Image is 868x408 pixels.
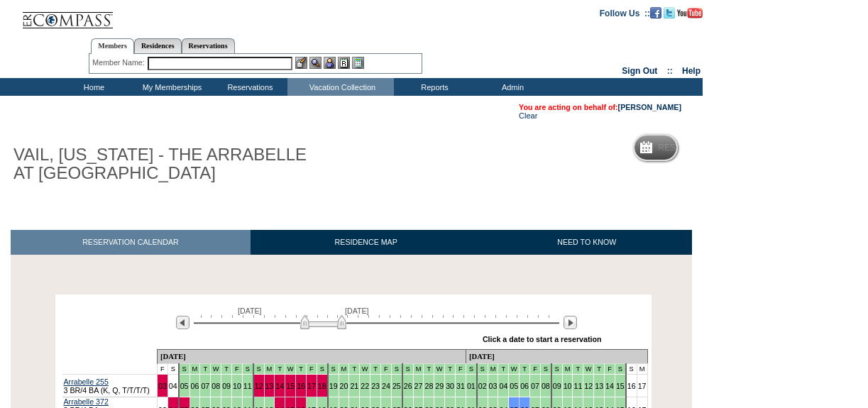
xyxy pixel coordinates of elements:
td: Mountains Mud Season - Fall 2025 [179,364,189,375]
a: 04 [169,382,177,390]
img: Reservations [338,57,350,69]
a: 23 [371,382,380,390]
h5: Reservation Calendar [658,143,767,153]
td: Mountains Mud Season - Fall 2025 [370,364,381,375]
a: 13 [265,382,274,390]
a: 14 [275,382,284,390]
td: Mountains Mud Season - Fall 2025 [317,364,327,375]
td: Mountains Mud Season - Fall 2025 [477,364,488,375]
a: 14 [605,382,614,390]
td: Mountains Mud Season - Fall 2025 [360,364,370,375]
td: Follow Us :: [600,7,650,18]
a: 20 [340,382,348,390]
a: 02 [478,382,487,390]
a: 11 [573,382,582,390]
a: Clear [519,111,537,120]
td: Mountains Mud Season - Fall 2025 [189,364,200,375]
td: Mountains Mud Season - Fall 2025 [573,364,583,375]
div: Member Name: [92,57,147,69]
td: Mountains Mud Season - Fall 2025 [339,364,349,375]
td: S [167,364,178,375]
a: Arrabelle 255 [64,377,109,386]
a: 19 [329,382,338,390]
td: Mountains Mud Season - Fall 2025 [381,364,392,375]
a: 12 [255,382,263,390]
a: RESERVATION CALENDAR [11,230,251,255]
a: Become our fan on Facebook [650,8,661,16]
a: Reservations [182,38,235,53]
img: View [309,57,322,69]
td: Mountains Mud Season - Fall 2025 [200,364,211,375]
td: [DATE] [157,350,466,364]
a: 21 [350,382,358,390]
td: Reservations [209,78,287,96]
td: M [637,364,647,375]
td: Mountains Mud Season - Fall 2025 [221,364,232,375]
td: Admin [472,78,550,96]
a: 25 [392,382,401,390]
a: 11 [243,382,252,390]
a: 04 [499,382,507,390]
a: 03 [158,382,167,390]
a: 29 [435,382,444,390]
td: Mountains Mud Season - Fall 2025 [530,364,541,375]
td: Mountains Mud Season - Fall 2025 [413,364,424,375]
td: Mountains Mud Season - Fall 2025 [498,364,509,375]
a: RESIDENCE MAP [251,230,482,255]
a: Sign Out [622,66,657,76]
a: 05 [510,382,518,390]
a: 10 [233,382,241,390]
a: 07 [531,382,539,390]
td: Mountains Mud Season - Fall 2025 [328,364,339,375]
td: Mountains Mud Season - Fall 2025 [285,364,296,375]
td: Mountains Mud Season - Fall 2025 [424,364,434,375]
td: Mountains Mud Season - Fall 2025 [615,364,625,375]
img: Follow us on Twitter [664,7,675,18]
a: 16 [297,382,305,390]
a: 05 [180,382,189,390]
td: Mountains Mud Season - Fall 2025 [402,364,413,375]
img: Impersonate [324,57,336,69]
a: 07 [201,382,209,390]
a: 10 [564,382,572,390]
a: Help [682,66,701,76]
td: Mountains Mud Season - Fall 2025 [445,364,456,375]
span: :: [667,66,673,76]
td: Mountains Mud Season - Fall 2025 [264,364,275,375]
td: Mountains Mud Season - Fall 2025 [253,364,264,375]
h1: VAIL, [US_STATE] - THE ARRABELLE AT [GEOGRAPHIC_DATA] [11,143,329,186]
td: Mountains Mud Season - Fall 2025 [509,364,520,375]
td: Mountains Mud Season - Fall 2025 [605,364,615,375]
td: Mountains Mud Season - Fall 2025 [466,364,476,375]
img: Subscribe to our YouTube Channel [677,8,703,18]
a: 17 [638,382,647,390]
div: Click a date to start a reservation [483,335,602,343]
a: 30 [446,382,454,390]
td: Mountains Mud Season - Fall 2025 [434,364,445,375]
td: 3 BR/4 BA (K, Q, T/T/T/T) [62,375,158,397]
a: 15 [286,382,295,390]
a: 24 [382,382,390,390]
td: [DATE] [466,350,647,364]
img: Previous [176,316,189,329]
a: 09 [553,382,561,390]
a: NEED TO KNOW [481,230,692,255]
td: Mountains Mud Season - Fall 2025 [583,364,594,375]
td: Mountains Mud Season - Fall 2025 [594,364,605,375]
a: 22 [361,382,369,390]
td: Reports [394,78,472,96]
a: 03 [489,382,498,390]
img: b_calculator.gif [352,57,364,69]
td: Mountains Mud Season - Fall 2025 [391,364,402,375]
a: 26 [404,382,412,390]
a: 08 [211,382,220,390]
a: Residences [134,38,182,53]
span: [DATE] [238,307,262,315]
a: 17 [307,382,316,390]
a: Follow us on Twitter [664,8,675,16]
a: 31 [456,382,465,390]
td: Mountains Mud Season - Fall 2025 [296,364,307,375]
a: 15 [616,382,625,390]
td: F [157,364,167,375]
td: Mountains Mud Season - Fall 2025 [488,364,498,375]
